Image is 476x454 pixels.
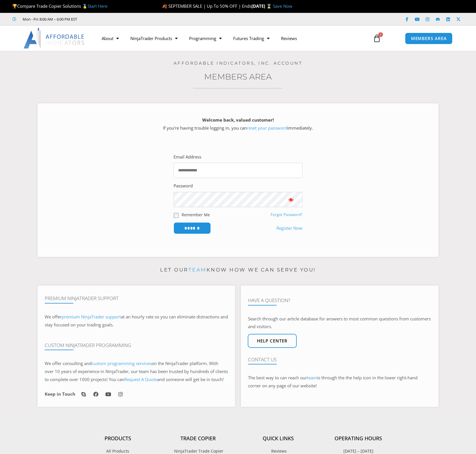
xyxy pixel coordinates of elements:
[204,72,272,82] a: Members Area
[96,32,125,45] a: About
[21,16,77,23] span: Mon - Fri: 8:00 AM – 6:00 PM EST
[238,435,318,442] h4: Quick Links
[62,314,121,320] a: premium NinjaTrader support
[307,375,317,380] a: team
[318,435,398,442] h4: Operating Hours
[45,360,152,366] span: We offer consulting and
[162,3,251,9] span: 🍂 SEPTEMBER SALE | Up To 50% OFF | Ends
[38,265,438,275] p: Let our know how we can serve you!
[78,435,158,442] h4: Products
[183,32,227,45] a: Programming
[23,28,85,49] img: LogoAI | Affordable Indicators – NinjaTrader
[247,125,287,131] a: reset your password
[48,116,428,132] p: If you’re having trouble logging in, you can immediately.
[378,32,383,37] span: 0
[276,224,302,232] a: Register Now
[85,16,171,22] iframe: Customer reviews powered by Trustpilot
[45,296,228,301] h4: Premium NinjaTrader Support
[92,360,152,366] a: custom programming services
[45,314,228,328] span: at an hourly rate so you can eliminate distractions and stay focused on your trading goals.
[45,360,228,382] span: on the NinjaTrader platform. With over 10 years of experience in NinjaTrader, our team has been t...
[12,3,107,9] span: Compare Trade Copier Solutions 🥇
[280,192,302,207] button: Show password
[96,32,366,45] nav: Menu
[271,212,302,217] a: Forgot Password?
[275,32,303,45] a: Reviews
[248,298,431,303] h4: Have A Question?
[248,357,431,362] h4: Contact Us
[174,60,303,66] a: Affordable Indicators, Inc. Account
[248,334,297,348] a: Help center
[411,36,447,41] span: MEMBERS AREA
[45,391,75,397] h6: Keep in Touch
[248,374,431,390] p: The best way to can reach our is through the the help icon in the lower right-hand corner on any ...
[158,435,238,442] h4: Trade Copier
[45,342,228,348] h4: Custom NinjaTrader Programming
[174,182,193,190] label: Password
[88,3,107,9] a: Start Here
[182,212,210,218] label: Remember Me
[273,3,292,9] a: Save Now
[248,315,431,331] p: Search through our article database for answers to most common questions from customers and visit...
[364,30,390,47] a: 0
[45,314,62,320] span: We offer
[251,3,273,9] strong: [DATE] ⌛
[405,33,453,44] a: MEMBERS AREA
[125,32,183,45] a: NinjaTrader Products
[174,153,201,161] label: Email Address
[257,339,288,343] span: Help center
[227,32,275,45] a: Futures Trading
[202,117,274,123] strong: Welcome back, valued customer!
[124,376,157,382] a: Request A Quote
[13,4,17,8] img: 🏆
[188,267,206,273] a: team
